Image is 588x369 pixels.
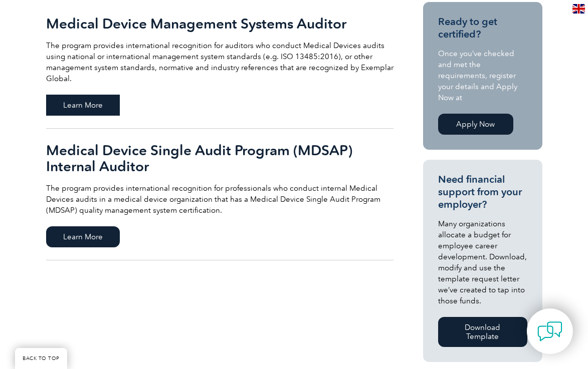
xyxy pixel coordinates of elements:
h2: Medical Device Single Audit Program (MDSAP) Internal Auditor [46,142,394,174]
p: Once you’ve checked and met the requirements, register your details and Apply Now at [438,48,527,103]
p: Many organizations allocate a budget for employee career development. Download, modify and use th... [438,218,527,306]
h2: Medical Device Management Systems Auditor [46,16,394,32]
h3: Need financial support from your employer? [438,173,527,211]
a: Medical Device Management Systems Auditor The program provides international recognition for audi... [46,2,394,129]
p: The program provides international recognition for professionals who conduct internal Medical Dev... [46,183,394,216]
a: BACK TO TOP [15,348,67,369]
h3: Ready to get certified? [438,16,527,41]
span: Learn More [46,226,120,247]
a: Apply Now [438,114,513,135]
p: The program provides international recognition for auditors who conduct Medical Devices audits us... [46,40,394,84]
img: en [572,4,585,14]
a: Medical Device Single Audit Program (MDSAP) Internal Auditor The program provides international r... [46,129,394,260]
img: contact-chat.png [537,319,562,344]
span: Learn More [46,95,120,116]
a: Download Template [438,317,527,347]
